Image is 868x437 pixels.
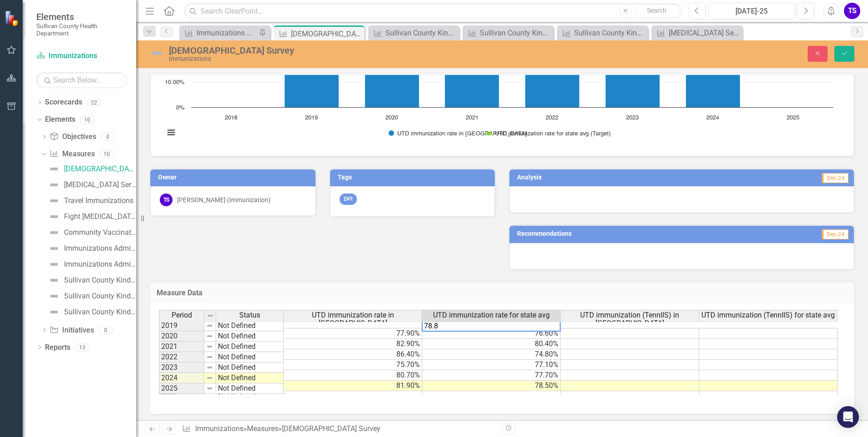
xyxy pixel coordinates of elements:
[207,312,214,319] img: 8DAGhfEEPCf229AAAAAElFTkSuQmCC
[64,292,136,300] div: Sullivan County Kindergarten Immunization Exemption Levels
[49,325,94,336] a: Initiatives
[216,342,284,352] td: Not Defined
[706,115,719,121] text: 2024
[36,51,127,61] a: Immunizations
[159,331,204,342] td: 2020
[46,273,136,288] a: Sullivan County Kindergarten Immunization Compliance per Vaccine
[184,3,682,19] input: Search ClearPoint...
[64,213,136,221] div: Fight [MEDICAL_DATA] Vaccination Rates Per Year
[654,27,740,39] a: [MEDICAL_DATA] Series Completion Rate
[517,230,737,237] h3: Recommendations
[49,179,59,190] img: Not Defined
[46,178,136,192] a: [MEDICAL_DATA] Series Completion Rate
[46,257,136,272] a: Immunizations Administered by Stock - Kingsport
[157,289,848,297] h3: Measure Data
[787,115,799,121] text: 2025
[46,241,136,256] a: Immunizations Administered by [PERSON_NAME][GEOGRAPHIC_DATA]
[574,27,646,39] div: Sullivan County Kindergarten Students Immunization Status
[206,343,213,350] img: 8DAGhfEEPCf229AAAAAElFTkSuQmCC
[206,322,213,329] img: 8DAGhfEEPCf229AAAAAElFTkSuQmCC
[64,165,136,173] div: [DEMOGRAPHIC_DATA] Survey
[49,291,59,302] img: Not Defined
[46,162,136,176] a: [DEMOGRAPHIC_DATA] Survey
[837,406,859,428] div: Open Intercom Messenger
[46,289,136,303] a: Sullivan County Kindergarten Immunization Exemption Levels
[247,424,278,433] a: Measures
[284,360,422,370] td: 75.70%
[206,333,213,340] img: 8DAGhfEEPCf229AAAAAElFTkSuQmCC
[422,328,561,339] td: 76.60%
[195,424,243,433] a: Immunizations
[370,27,457,39] a: Sullivan County Kindergarten Immunization Compliance per Vaccine
[159,320,204,331] td: 2019
[176,105,184,111] text: 0%
[206,364,213,371] img: 8DAGhfEEPCf229AAAAAElFTkSuQmCC
[822,229,848,239] span: Dec-24
[64,197,133,205] div: Travel Immunizations
[99,150,114,158] div: 10
[49,195,59,206] img: Not Defined
[99,326,113,334] div: 0
[49,132,96,142] a: Objectives
[239,311,260,319] span: Status
[206,385,213,392] img: 8DAGhfEEPCf229AAAAAElFTkSuQmCC
[216,363,284,373] td: Not Defined
[36,22,127,37] small: Sullivan County Health Department
[669,27,740,39] div: [MEDICAL_DATA] Series Completion Rate
[49,164,59,174] img: Not Defined
[169,55,545,62] div: Immunizations
[101,133,115,141] div: 0
[422,360,561,370] td: 77.10%
[75,343,89,351] div: 13
[562,311,697,327] span: UTD immunization (TennIIS) in [GEOGRAPHIC_DATA]
[286,311,420,327] span: UTD immunization rate in [GEOGRAPHIC_DATA]
[45,343,70,353] a: Reports
[385,27,457,39] div: Sullivan County Kindergarten Immunization Compliance per Vaccine
[36,72,127,88] input: Search Below...
[338,174,491,181] h3: Tags
[495,131,611,137] text: UTD immunization rate for state avg (Target)
[49,275,59,286] img: Not Defined
[45,114,75,125] a: Elements
[291,28,362,40] div: [DEMOGRAPHIC_DATA] Survey
[150,46,164,60] img: Not Defined
[64,308,136,316] div: Sullivan County Kindergarten Students Immunization Status
[626,115,639,121] text: 2023
[159,373,204,383] td: 2024
[182,27,256,39] a: Immunizations Administered by Stock - Kingsport
[466,115,478,121] text: 2021
[49,227,59,238] img: Not Defined
[64,260,136,268] div: Immunizations Administered by Stock - Kingsport
[422,339,561,349] td: 80.40%
[158,174,311,181] h3: Owner
[284,381,422,391] td: 81.90%
[165,126,178,139] button: View chart menu, Chart
[708,3,795,19] button: [DATE]-25
[159,352,204,363] td: 2022
[197,27,256,39] div: Immunizations Administered by Stock - Kingsport
[182,424,495,434] div: » »
[159,383,204,394] td: 2025
[216,383,284,394] td: Not Defined
[216,320,284,331] td: Not Defined
[822,173,848,183] span: Dec-24
[844,3,860,19] button: TS
[64,181,136,189] div: [MEDICAL_DATA] Series Completion Rate
[634,5,680,17] button: Search
[206,374,213,382] img: 8DAGhfEEPCf229AAAAAElFTkSuQmCC
[36,11,127,22] span: Elements
[165,79,184,85] text: 10.00%
[160,194,173,206] div: TS
[172,311,192,319] span: Period
[284,328,422,339] td: 77.90%
[559,27,646,39] a: Sullivan County Kindergarten Students Immunization Status
[284,339,422,349] td: 82.90%
[385,115,398,121] text: 2020
[647,7,666,14] span: Search
[49,259,59,270] img: Not Defined
[480,27,551,39] div: Sullivan County Kindergarten Immunization Exemption Levels
[80,116,94,124] div: 10
[177,195,271,204] div: [PERSON_NAME] (Immunization)
[49,243,59,254] img: Not Defined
